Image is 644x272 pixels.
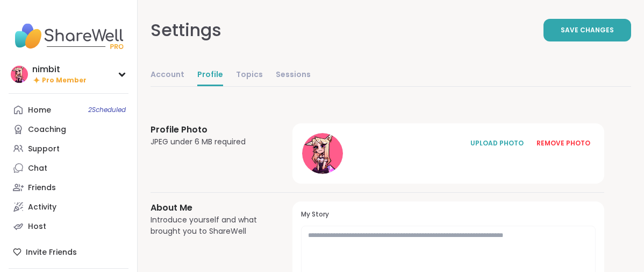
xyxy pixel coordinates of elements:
div: Settings [151,17,221,43]
a: Profile [197,65,223,86]
a: Friends [9,178,128,197]
span: Save Changes [561,25,614,35]
img: nimbit [11,66,28,83]
div: Coaching [28,124,66,135]
a: Home2Scheduled [9,100,128,120]
span: Pro Member [42,76,87,85]
div: Host [28,221,46,232]
div: JPEG under 6 MB required [151,136,267,148]
a: Support [9,139,128,158]
div: Support [28,144,60,155]
div: REMOVE PHOTO [536,138,590,148]
div: Introduce yourself and what brought you to ShareWell [151,214,267,237]
h3: About Me [151,201,267,214]
a: Chat [9,158,128,178]
span: 2 Scheduled [88,106,126,114]
div: Chat [28,163,47,174]
button: REMOVE PHOTO [531,132,596,155]
a: Sessions [276,65,311,86]
a: Host [9,217,128,236]
a: Account [151,65,184,86]
button: UPLOAD PHOTO [464,132,529,155]
div: Activity [28,202,56,213]
a: Topics [236,65,263,86]
div: Invite Friends [9,242,128,262]
img: ShareWell Nav Logo [9,17,128,55]
h3: Profile Photo [151,123,267,136]
h3: My Story [301,210,596,219]
a: Coaching [9,120,128,139]
div: Friends [28,183,56,193]
a: Activity [9,197,128,217]
button: Save Changes [543,19,631,41]
div: UPLOAD PHOTO [470,138,524,148]
div: Home [28,105,51,116]
div: nimbit [32,64,87,75]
